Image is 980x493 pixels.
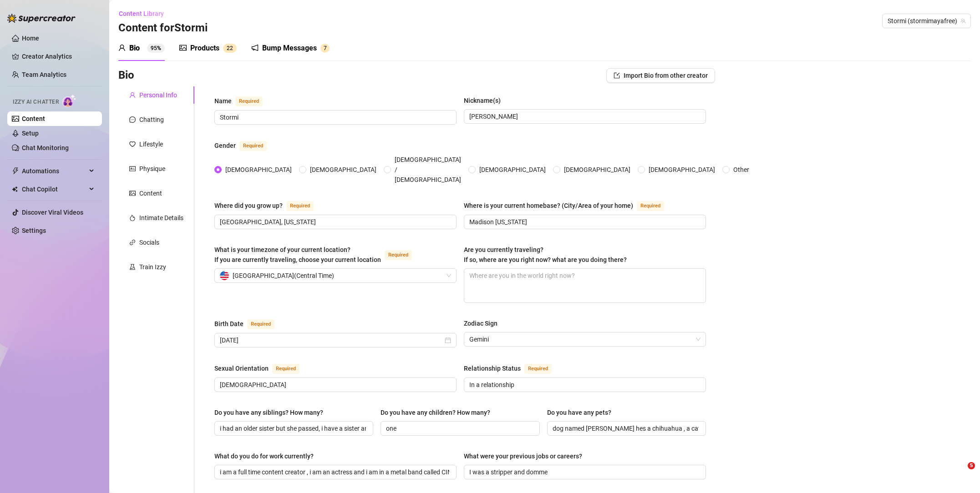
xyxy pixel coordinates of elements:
label: What were your previous jobs or careers? [464,451,589,461]
iframe: Intercom live chat [949,462,971,484]
div: Do you have any pets? [547,407,611,418]
div: Chatting [139,115,164,125]
div: Gender [214,141,236,151]
div: Name [214,96,232,106]
label: Do you have any siblings? How many? [214,407,330,418]
a: Setup [22,130,39,137]
sup: 22 [223,44,237,53]
span: fire [129,215,136,221]
input: Relationship Status [469,380,699,390]
div: Bio [129,43,140,54]
span: [DEMOGRAPHIC_DATA] [560,165,634,175]
input: Do you have any children? How many? [386,423,532,433]
span: notification [251,44,259,51]
img: AI Chatter [62,94,76,107]
span: Required [637,201,664,211]
button: Import Bio from other creator [606,68,715,83]
input: Name [220,112,449,122]
span: [DEMOGRAPHIC_DATA] [222,165,295,175]
span: [DEMOGRAPHIC_DATA] [645,165,719,175]
span: thunderbolt [12,167,19,175]
label: Where did you grow up? [214,200,324,211]
div: Bump Messages [262,43,317,54]
input: Where did you grow up? [220,217,449,227]
div: Sexual Orientation [214,363,269,373]
a: Team Analytics [22,71,66,78]
a: Home [22,35,39,42]
a: Creator Analytics [22,49,95,64]
label: Birth Date [214,318,284,329]
div: Intimate Details [139,213,183,223]
h3: Bio [118,68,134,83]
a: Settings [22,227,46,234]
span: user [118,44,126,51]
span: user [129,92,136,98]
span: Required [524,364,552,374]
div: Do you have any children? How many? [381,407,490,418]
h3: Content for Stormi [118,21,208,35]
label: Name [214,96,273,106]
span: Gemini [469,332,701,346]
a: Chat Monitoring [22,144,69,151]
div: Zodiac Sign [464,318,498,328]
div: Where did you grow up? [214,201,283,211]
a: Content [22,115,45,122]
input: Sexual Orientation [220,380,449,390]
sup: 95% [147,44,165,53]
span: Import Bio from other creator [624,72,708,79]
img: logo-BBDzfeDw.svg [7,14,76,23]
span: 2 [230,45,233,51]
label: What do you do for work currently? [214,451,320,461]
div: Train Izzy [139,262,166,272]
span: heart [129,141,136,147]
span: Required [235,96,263,106]
button: Content Library [118,6,171,21]
img: us [220,271,229,280]
span: Required [247,319,274,329]
span: Required [286,201,314,211]
span: import [614,72,620,79]
span: experiment [129,264,136,270]
div: Physique [139,164,165,174]
label: Zodiac Sign [464,318,504,328]
div: Nickname(s) [464,96,501,106]
span: picture [179,44,187,51]
label: Gender [214,140,277,151]
span: Content Library [119,10,164,17]
input: Do you have any siblings? How many? [220,423,366,433]
div: Content [139,188,162,198]
span: 2 [227,45,230,51]
div: Do you have any siblings? How many? [214,407,323,418]
div: Personal Info [139,90,177,100]
span: Required [272,364,300,374]
div: Birth Date [214,319,244,329]
span: 5 [968,462,975,469]
label: Relationship Status [464,363,562,374]
input: Nickname(s) [469,111,699,121]
div: Products [190,43,219,54]
sup: 7 [320,44,330,53]
label: Where is your current homebase? (City/Area of your home) [464,200,674,211]
span: [GEOGRAPHIC_DATA] ( Central Time ) [233,269,334,282]
a: Discover Viral Videos [22,209,83,216]
div: Where is your current homebase? (City/Area of your home) [464,201,633,211]
span: message [129,116,136,123]
input: Do you have any pets? [553,423,699,433]
span: 7 [324,45,327,51]
span: Stormi (stormimayafree) [888,14,965,28]
input: Birth Date [220,335,443,345]
span: Required [239,141,267,151]
span: What is your timezone of your current location? If you are currently traveling, choose your curre... [214,246,381,263]
span: Required [385,250,412,260]
span: Chat Copilot [22,182,86,196]
div: Lifestyle [139,139,163,149]
span: link [129,239,136,246]
img: Chat Copilot [12,186,18,192]
span: Izzy AI Chatter [13,98,59,106]
div: What do you do for work currently? [214,451,314,461]
div: Relationship Status [464,363,521,373]
input: What were your previous jobs or careers? [469,467,699,477]
input: What do you do for work currently? [220,467,449,477]
div: What were your previous jobs or careers? [464,451,582,461]
label: Do you have any pets? [547,407,618,418]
